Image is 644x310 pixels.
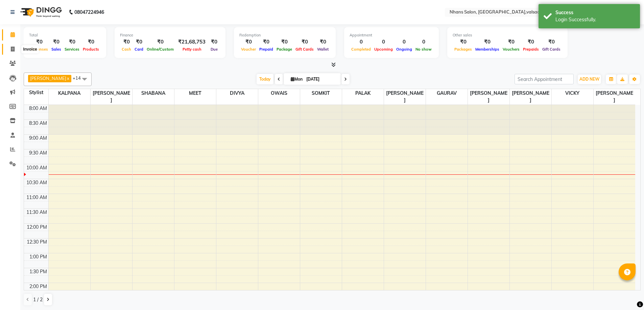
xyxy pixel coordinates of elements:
span: PALAK [342,89,384,97]
span: +14 [73,75,86,81]
div: 1:00 PM [28,253,48,260]
div: 8:00 AM [28,105,48,112]
span: Wallet [315,47,330,52]
span: [PERSON_NAME] [468,89,509,105]
div: ₹0 [81,38,101,46]
span: DIVYA [216,89,258,97]
span: Card [133,47,145,52]
span: Services [63,47,81,52]
div: ₹0 [294,38,315,46]
div: 0 [414,38,433,46]
div: 12:00 PM [25,224,48,231]
span: MEET [174,89,216,97]
span: Today [257,74,273,84]
div: ₹0 [63,38,81,46]
div: ₹0 [133,38,145,46]
div: 11:30 AM [25,209,48,216]
div: ₹0 [501,38,521,46]
span: SOMKIT [300,89,342,97]
span: Prepaids [521,47,541,52]
div: ₹0 [275,38,294,46]
div: ₹0 [208,38,220,46]
img: logo [17,3,64,22]
span: Memberships [474,47,501,52]
span: Sales [50,47,63,52]
span: No show [414,47,433,52]
span: [PERSON_NAME] [594,89,636,105]
span: [PERSON_NAME] [30,76,66,81]
div: 11:00 AM [25,194,48,201]
span: Online/Custom [145,47,175,52]
div: ₹0 [239,38,258,46]
span: Due [209,47,219,52]
span: ADD NEW [579,77,599,82]
span: [PERSON_NAME] [384,89,426,105]
div: ₹0 [474,38,501,46]
span: SHABANA [133,89,174,97]
div: Success [555,9,635,16]
div: Finance [120,32,220,38]
div: 1:30 PM [28,268,48,275]
span: VICKY [552,89,593,97]
div: 2:00 PM [28,283,48,290]
span: Petty cash [181,47,203,52]
div: ₹0 [315,38,330,46]
b: 08047224946 [74,3,104,22]
span: Upcoming [373,47,395,52]
div: 0 [373,38,395,46]
span: Prepaid [258,47,275,52]
div: ₹0 [258,38,275,46]
div: Other sales [453,32,562,38]
div: ₹0 [453,38,474,46]
span: [PERSON_NAME] [510,89,551,105]
div: Login Successfully. [555,16,635,23]
div: 9:30 AM [28,149,48,157]
div: Invoice [21,45,39,53]
span: KALPANA [49,89,90,97]
span: Voucher [239,47,258,52]
div: ₹0 [120,38,133,46]
div: Stylist [24,89,48,96]
div: Total [29,32,101,38]
div: ₹0 [50,38,63,46]
span: Products [81,47,101,52]
span: Gift Cards [541,47,562,52]
div: ₹21,68,753 [175,38,208,46]
div: 10:30 AM [25,179,48,186]
div: ₹0 [29,38,50,46]
span: Cash [120,47,133,52]
div: 12:30 PM [25,238,48,246]
input: 2025-09-01 [304,74,338,84]
div: 8:30 AM [28,120,48,127]
div: Appointment [350,32,433,38]
span: Completed [350,47,373,52]
span: Package [275,47,294,52]
span: Packages [453,47,474,52]
span: Gift Cards [294,47,315,52]
span: GAURAV [426,89,468,97]
input: Search Appointment [515,74,574,84]
span: Mon [289,77,304,82]
div: 10:00 AM [25,164,48,171]
div: 9:00 AM [28,135,48,142]
div: ₹0 [541,38,562,46]
span: 1 / 2 [33,296,43,303]
span: Ongoing [395,47,414,52]
div: 0 [395,38,414,46]
div: ₹0 [521,38,541,46]
div: Redemption [239,32,330,38]
span: Vouchers [501,47,521,52]
a: x [66,76,69,81]
div: 0 [350,38,373,46]
span: [PERSON_NAME] [91,89,132,105]
span: OWAIS [258,89,300,97]
button: ADD NEW [578,75,601,84]
div: ₹0 [145,38,175,46]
